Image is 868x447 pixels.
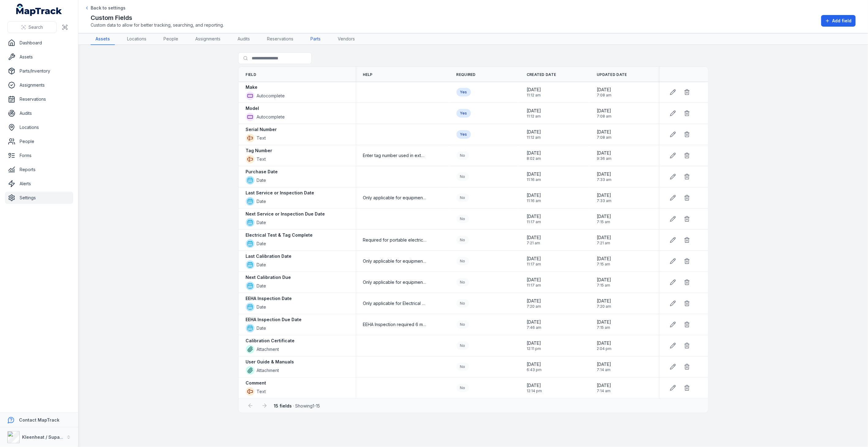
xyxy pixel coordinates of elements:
[527,256,541,267] time: 11/10/2024, 11:17:33 am
[363,152,426,159] span: Enter tag number used in external register if required (e.g. Lifting Equipment or Electrical Test...
[91,13,224,22] h2: Custom Fields
[159,33,183,45] a: People
[597,277,611,283] span: [DATE]
[363,300,426,306] span: Only applicable for Electrical Equipment rated for Hazardous Areas
[363,72,373,77] span: Help
[457,109,471,118] div: Yes
[262,33,298,45] a: Reservations
[527,382,542,389] span: [DATE]
[527,171,541,177] span: [DATE]
[233,33,255,45] a: Audits
[122,33,151,45] a: Locations
[597,156,611,161] span: 9:36 am
[257,177,266,183] span: Date
[7,21,57,33] button: Search
[5,163,73,176] a: Reports
[597,198,611,203] span: 7:33 am
[246,148,272,154] strong: Tag Number
[597,340,611,351] time: 15/09/2025, 2:04:18 pm
[597,298,611,304] span: [DATE]
[527,198,541,203] span: 11:16 am
[597,277,611,288] time: 30/03/2025, 7:15:33 am
[597,340,611,346] span: [DATE]
[597,298,611,309] time: 30/03/2025, 7:20:18 am
[597,108,611,119] time: 30/03/2025, 7:08:31 am
[597,262,611,267] span: 7:15 am
[257,367,279,374] span: Attachment
[457,299,469,308] div: No
[597,93,611,98] span: 7:08 am
[363,195,426,201] span: Only applicable for equipment with periodic service requirements
[597,235,611,241] span: [DATE]
[5,192,73,204] a: Settings
[91,33,115,45] a: Assets
[597,235,611,246] time: 30/03/2025, 7:21:39 am
[457,88,471,96] div: Yes
[527,213,541,220] span: [DATE]
[597,135,611,140] span: 7:08 am
[527,382,542,393] time: 24/03/2025, 12:14:49 pm
[246,190,314,196] strong: Last Service or Inspection Date
[527,150,541,156] span: [DATE]
[5,79,73,91] a: Assignments
[257,114,285,120] span: Autocomplete
[257,346,279,352] span: Attachment
[363,237,426,243] span: Required for portable electrical equipment
[527,256,541,262] span: [DATE]
[527,192,541,198] span: [DATE]
[457,384,469,392] div: No
[257,220,266,226] span: Date
[527,87,541,98] time: 11/10/2024, 11:12:16 am
[527,235,541,241] span: [DATE]
[597,319,611,325] span: [DATE]
[257,389,266,395] span: Text
[597,220,611,224] span: 7:15 am
[527,192,541,203] time: 11/10/2024, 11:16:52 am
[246,274,291,280] strong: Next Calibration Due
[257,304,266,310] span: Date
[597,213,611,224] time: 30/03/2025, 7:15:19 am
[257,156,266,162] span: Text
[527,389,542,393] span: 12:14 pm
[527,277,541,288] time: 11/10/2024, 11:17:46 am
[597,129,611,140] time: 30/03/2025, 7:08:31 am
[527,114,541,119] span: 11:12 am
[190,33,225,45] a: Assignments
[91,22,224,28] span: Custom data to allow for better tracking, searching, and reporting.
[363,279,426,285] span: Only applicable for equipment requiring periodic calibration for accuracy.
[527,304,541,309] span: 7:20 am
[597,213,611,220] span: [DATE]
[527,340,541,346] span: [DATE]
[257,93,285,99] span: Autocomplete
[597,361,611,372] time: 30/03/2025, 7:14:06 am
[527,277,541,283] span: [DATE]
[527,150,541,161] time: 28/03/2025, 8:02:13 am
[597,382,611,393] time: 30/03/2025, 7:14:06 am
[597,241,611,246] span: 7:21 am
[457,236,469,244] div: No
[5,121,73,133] a: Locations
[527,361,542,372] time: 24/10/2024, 6:43:02 pm
[527,319,541,325] span: [DATE]
[246,105,259,111] strong: Model
[597,150,611,156] span: [DATE]
[527,361,542,367] span: [DATE]
[597,171,611,182] time: 30/03/2025, 7:33:17 am
[527,108,541,114] span: [DATE]
[457,151,469,160] div: No
[246,232,313,238] strong: Electrical Test & Tag Complete
[246,126,277,133] strong: Serial Number
[306,33,325,45] a: Parts
[257,135,266,141] span: Text
[597,72,627,77] span: Updated Date
[22,434,68,440] strong: Kleenheat / Supagas
[527,283,541,288] span: 11:17 am
[5,93,73,105] a: Reservations
[257,283,266,289] span: Date
[527,177,541,182] span: 11:16 am
[597,192,611,198] span: [DATE]
[457,257,469,265] div: No
[597,114,611,119] span: 7:08 am
[597,192,611,203] time: 30/03/2025, 7:33:17 am
[527,213,541,224] time: 11/10/2024, 11:17:07 am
